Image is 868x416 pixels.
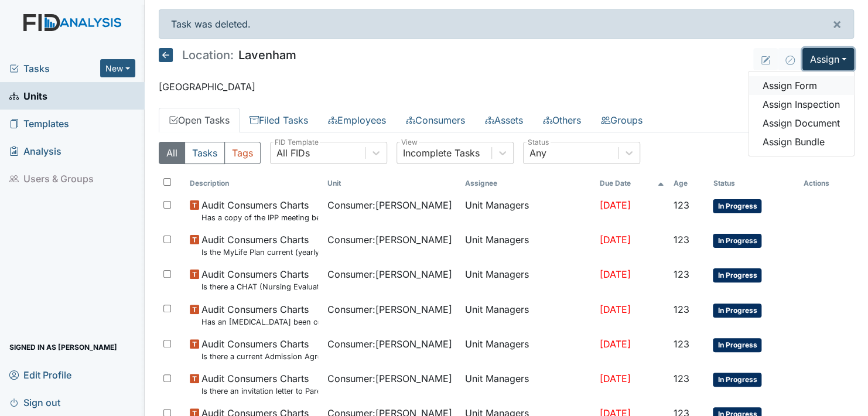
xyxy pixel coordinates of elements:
[460,262,595,297] td: Unit Managers
[327,267,452,281] span: Consumer : [PERSON_NAME]
[460,367,595,401] td: Unit Managers
[9,366,71,384] span: Edit Profile
[832,15,842,32] span: ×
[460,228,595,262] td: Unit Managers
[185,173,323,193] th: Toggle SortBy
[159,108,240,132] a: Open Tasks
[529,146,546,160] div: Any
[821,10,853,38] button: ×
[201,247,318,258] small: Is the MyLife Plan current (yearly)?
[713,234,761,248] span: In Progress
[713,199,761,213] span: In Progress
[460,193,595,228] td: Unit Managers
[327,198,452,212] span: Consumer : [PERSON_NAME]
[475,108,533,132] a: Assets
[674,268,689,280] span: 123
[201,316,318,328] small: Has an [MEDICAL_DATA] been completed and recommendations followed?
[749,76,854,95] a: Assign Form
[674,373,689,384] span: 123
[713,338,761,352] span: In Progress
[318,108,396,132] a: Employees
[9,142,61,160] span: Analysis
[799,173,854,193] th: Actions
[460,173,595,193] th: Assignee
[594,173,669,193] th: Toggle SortBy
[201,198,318,223] span: Audit Consumers Charts Has a copy of the IPP meeting been sent to the Parent/Guardian within 30 d...
[184,142,225,164] button: Tasks
[749,132,854,151] a: Assign Bundle
[201,302,318,328] span: Audit Consumers Charts Has an Audiological Evaluation been completed and recommendations followed?
[159,80,854,94] p: [GEOGRAPHIC_DATA]
[396,108,475,132] a: Consumers
[201,281,318,292] small: Is there a CHAT (Nursing Evaluation) no more than a year old?
[159,142,185,164] button: All
[599,199,630,211] span: [DATE]
[163,178,171,186] input: Toggle All Rows Selected
[9,87,47,105] span: Units
[159,48,296,62] h5: Lavenham
[403,146,480,160] div: Incomplete Tasks
[327,233,452,247] span: Consumer : [PERSON_NAME]
[669,173,708,193] th: Toggle SortBy
[276,146,310,160] div: All FIDs
[240,108,318,132] a: Filed Tasks
[159,142,261,164] div: Type filter
[749,114,854,132] a: Assign Document
[9,114,69,132] span: Templates
[674,304,689,315] span: 123
[201,351,318,362] small: Is there a current Admission Agreement ([DATE])?
[713,268,761,282] span: In Progress
[201,233,318,258] span: Audit Consumers Charts Is the MyLife Plan current (yearly)?
[802,48,854,70] button: Assign
[674,199,689,211] span: 123
[100,59,135,77] button: New
[327,371,452,386] span: Consumer : [PERSON_NAME]
[182,49,234,61] span: Location:
[460,332,595,367] td: Unit Managers
[460,298,595,332] td: Unit Managers
[599,373,630,384] span: [DATE]
[9,393,60,411] span: Sign out
[674,338,689,350] span: 123
[159,9,854,39] div: Task was deleted.
[599,304,630,315] span: [DATE]
[599,268,630,280] span: [DATE]
[327,302,452,316] span: Consumer : [PERSON_NAME]
[9,62,100,76] a: Tasks
[708,173,799,193] th: Toggle SortBy
[327,337,452,351] span: Consumer : [PERSON_NAME]
[201,386,318,397] small: Is there an invitation letter to Parent/Guardian for current years team meetings in T-Logs (Therap)?
[201,267,318,292] span: Audit Consumers Charts Is there a CHAT (Nursing Evaluation) no more than a year old?
[599,338,630,350] span: [DATE]
[713,304,761,318] span: In Progress
[323,173,460,193] th: Toggle SortBy
[674,234,689,245] span: 123
[9,338,117,356] span: Signed in as [PERSON_NAME]
[201,371,318,397] span: Audit Consumers Charts Is there an invitation letter to Parent/Guardian for current years team me...
[749,95,854,114] a: Assign Inspection
[599,234,630,245] span: [DATE]
[201,337,318,362] span: Audit Consumers Charts Is there a current Admission Agreement (within one year)?
[533,108,591,132] a: Others
[201,212,318,223] small: Has a copy of the IPP meeting been sent to the Parent/Guardian [DATE] of the meeting?
[224,142,261,164] button: Tags
[713,373,761,387] span: In Progress
[591,108,652,132] a: Groups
